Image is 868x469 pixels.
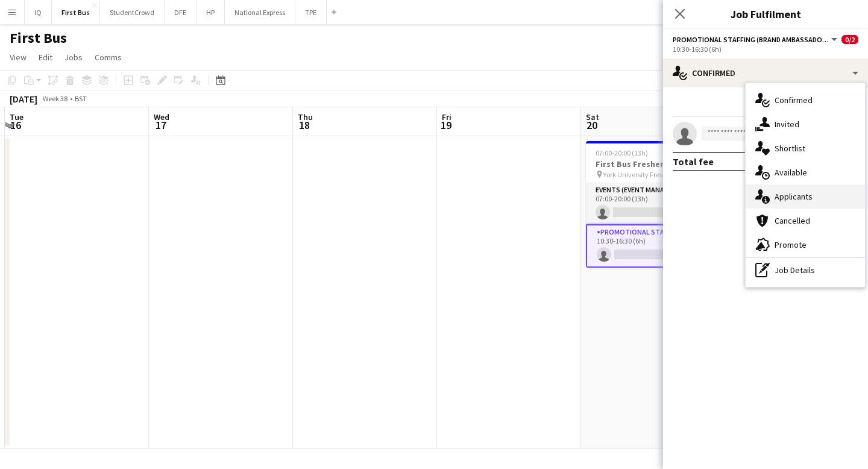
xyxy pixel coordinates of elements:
[673,45,858,54] div: 10:30-16:30 (6h)
[442,112,451,122] span: Fri
[8,118,24,132] span: 16
[225,1,295,24] button: National Express
[296,118,313,132] span: 18
[90,49,127,65] a: Comms
[95,52,122,63] span: Comms
[673,35,829,44] span: Promotional Staffing (Brand Ambassadors)
[60,49,87,65] a: Jobs
[39,52,52,63] span: Edit
[64,52,83,63] span: Jobs
[10,52,27,63] span: View
[154,112,169,122] span: Wed
[40,94,70,103] span: Week 38
[775,239,807,250] span: Promote
[663,6,868,22] h3: Job Fulfilment
[586,224,721,268] app-card-role: Promotional Staffing (Brand Ambassadors)4A0/110:30-16:30 (6h)
[586,141,721,268] app-job-card: 07:00-20:00 (13h)0/2First Bus Freshers Tour York University Freshers Fair2 RolesEvents (Event Man...
[586,159,721,169] h3: First Bus Freshers Tour
[596,148,648,157] span: 07:00-20:00 (13h)
[775,95,813,105] span: Confirmed
[673,156,714,168] div: Total fee
[52,1,100,24] button: First Bus
[603,170,689,179] span: York University Freshers Fair
[10,112,24,122] span: Tue
[197,1,225,24] button: HP
[586,112,599,122] span: Sat
[34,49,57,65] a: Edit
[75,94,87,103] div: BST
[584,118,599,132] span: 20
[663,58,868,87] div: Confirmed
[775,167,807,178] span: Available
[10,29,67,47] h1: First Bus
[152,118,169,132] span: 17
[775,215,810,226] span: Cancelled
[298,112,313,122] span: Thu
[775,191,813,202] span: Applicants
[775,119,799,130] span: Invited
[841,35,858,44] span: 0/2
[775,143,805,154] span: Shortlist
[295,1,327,24] button: TPE
[5,49,31,65] a: View
[586,183,721,224] app-card-role: Events (Event Manager)0/107:00-20:00 (13h)
[440,118,451,132] span: 19
[746,258,865,282] div: Job Details
[673,35,839,44] button: Promotional Staffing (Brand Ambassadors)
[100,1,165,24] button: StudentCrowd
[25,1,52,24] button: IQ
[165,1,197,24] button: DFE
[10,93,37,105] div: [DATE]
